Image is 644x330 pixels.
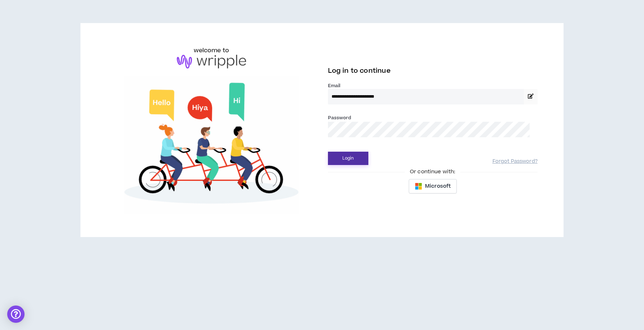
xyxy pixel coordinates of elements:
div: Open Intercom Messenger [7,306,25,323]
span: Log in to continue [328,66,391,75]
img: logo-brand.png [177,55,246,68]
a: Forgot Password? [492,158,538,165]
button: Login [328,152,368,165]
img: Welcome to Wripple [106,76,316,214]
span: Microsoft [425,182,451,190]
span: Or continue with: [405,168,460,176]
button: Microsoft [409,179,457,193]
h6: welcome to [194,46,229,55]
label: Password [328,115,351,121]
label: Email [328,82,538,89]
